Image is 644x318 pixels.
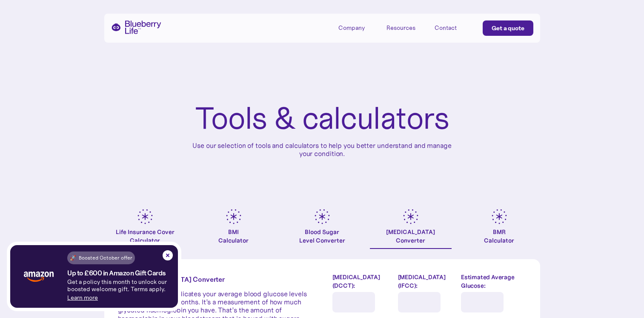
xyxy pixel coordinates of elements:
[299,228,345,245] div: Blood Sugar Level Converter
[70,254,132,262] div: 🚀 Boosted October offer
[484,228,514,245] div: BMR Calculator
[435,24,457,32] div: Contact
[492,24,524,32] div: Get a quote
[398,273,455,290] label: [MEDICAL_DATA] (IFCC):
[67,278,178,293] p: Get a policy this month to unlock our boosted welcome gift. Terms apply.
[338,24,365,32] div: Company
[338,20,377,35] div: Company
[104,209,186,249] a: Life Insurance Cover Calculator
[435,20,473,35] a: Contact
[332,273,392,290] label: [MEDICAL_DATA] (DCCT):
[218,228,249,245] div: BMI Calculator
[195,102,449,135] h1: Tools & calculators
[193,209,275,249] a: BMICalculator
[67,294,98,301] a: Learn more
[186,142,458,158] p: Use our selection of tools and calculators to help you better understand and manage your condition.
[461,273,526,290] label: Estimated Average Glucose:
[483,20,533,36] a: Get a quote
[386,228,435,245] div: [MEDICAL_DATA] Converter
[104,228,186,245] div: Life Insurance Cover Calculator
[370,209,452,249] a: [MEDICAL_DATA]Converter
[386,20,425,35] div: Resources
[386,24,415,32] div: Resources
[281,209,363,249] a: Blood SugarLevel Converter
[111,20,161,34] a: home
[458,209,540,249] a: BMRCalculator
[67,269,166,277] h4: Up to £600 in Amazon Gift Cards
